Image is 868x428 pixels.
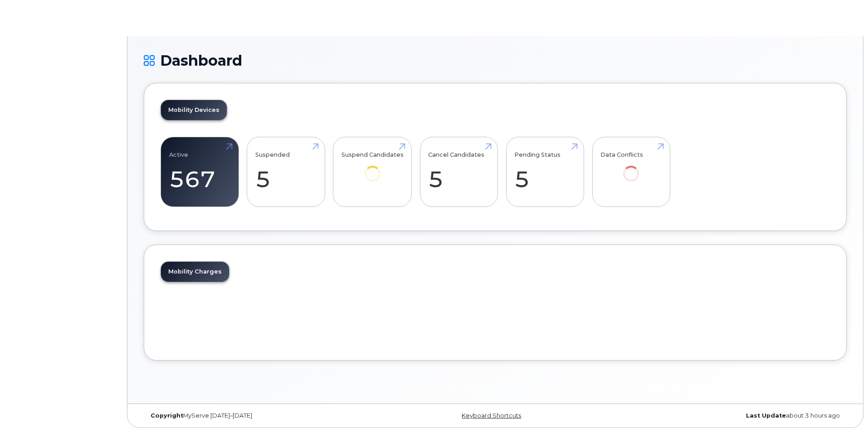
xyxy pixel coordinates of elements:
a: Mobility Charges [161,262,229,282]
div: about 3 hours ago [612,412,847,419]
a: Data Conflicts [600,142,662,194]
h1: Dashboard [144,53,847,68]
a: Pending Status 5 [514,142,575,202]
a: Suspend Candidates [341,142,404,194]
strong: Copyright [151,412,183,419]
a: Mobility Devices [161,100,227,120]
a: Suspended 5 [255,142,317,202]
strong: Last Update [746,412,786,419]
a: Cancel Candidates 5 [428,142,489,202]
a: Keyboard Shortcuts [462,412,521,419]
a: Active 567 [169,142,230,202]
div: MyServe [DATE]–[DATE] [144,412,378,419]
